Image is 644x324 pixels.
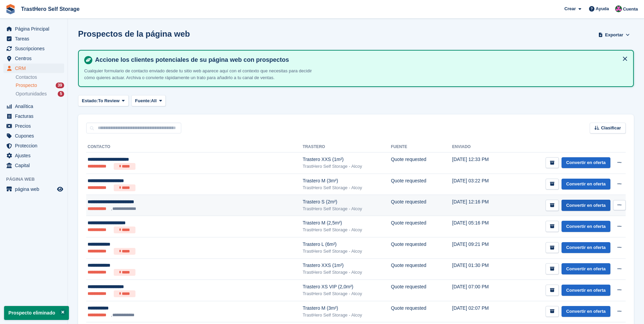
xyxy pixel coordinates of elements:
[3,111,64,121] a: menu
[452,142,507,152] th: Enviado
[391,237,452,259] td: Quote requested
[78,95,129,106] button: Estado: To Review
[391,174,452,195] td: Quote requested
[452,280,507,301] td: [DATE] 07:00 PM
[4,306,69,320] p: Prospecto eliminado
[601,125,621,131] span: Clasificar
[452,152,507,174] td: [DATE] 12:33 PM
[562,179,610,190] a: Convertir en oferta
[3,102,64,111] a: menu
[15,44,56,53] span: Suscripciones
[302,241,391,248] div: Trastero L (6m²)
[302,156,391,163] div: Trastero XXS (1m²)
[302,269,391,276] div: TrastHero Self Storage - Alcoy
[15,54,56,63] span: Centros
[16,82,37,89] span: Prospecto
[92,56,628,64] h4: Accione los clientes potenciales de su página web con prospectos
[564,5,576,12] span: Crear
[302,262,391,269] div: Trastero XXS (1m²)
[82,97,98,104] span: Estado:
[302,290,391,297] div: TrastHero Self Storage - Alcoy
[302,163,391,170] div: TrastHero Self Storage - Alcoy
[562,221,610,232] a: Convertir en oferta
[15,64,56,73] span: CRM
[135,97,151,104] span: Fuente:
[16,74,64,80] a: Contactos
[391,280,452,301] td: Quote requested
[84,68,322,81] p: Cualquier formulario de contacto enviado desde tu sitio web aparece aquí con el contexto que nece...
[58,91,64,97] div: 5
[452,258,507,280] td: [DATE] 01:30 PM
[3,161,64,170] a: menu
[78,29,190,38] h1: Prospectos de la página web
[3,34,64,43] a: menu
[302,142,391,152] th: Trastero
[596,5,609,12] span: Ayuda
[562,263,610,274] a: Convertir en oferta
[391,216,452,237] td: Quote requested
[15,34,56,43] span: Tareas
[15,121,56,131] span: Precios
[16,91,47,97] span: Oportunidades
[452,195,507,216] td: [DATE] 12:16 PM
[391,195,452,216] td: Quote requested
[3,141,64,150] a: menu
[605,32,623,38] span: Exportar
[15,102,56,111] span: Analítica
[391,142,452,152] th: Fuente
[3,24,64,34] a: menu
[3,64,64,73] a: menu
[452,216,507,237] td: [DATE] 05:16 PM
[452,237,507,259] td: [DATE] 09:21 PM
[15,184,56,194] span: página web
[562,157,610,168] a: Convertir en oferta
[391,258,452,280] td: Quote requested
[56,185,64,193] a: Vista previa de la tienda
[15,131,56,141] span: Cupones
[391,152,452,174] td: Quote requested
[302,312,391,319] div: TrastHero Self Storage - Alcoy
[562,200,610,211] a: Convertir en oferta
[15,161,56,170] span: Capital
[98,97,119,104] span: To Review
[302,305,391,312] div: Trastero M (3m²)
[302,205,391,212] div: TrastHero Self Storage - Alcoy
[56,83,64,88] div: 39
[15,24,56,34] span: Página Principal
[3,44,64,53] a: menu
[562,306,610,317] a: Convertir en oferta
[15,111,56,121] span: Facturas
[302,283,391,290] div: Trastero XS VIP (2,0m²)
[615,5,622,12] img: Marua Grioui
[3,121,64,131] a: menu
[3,131,64,141] a: menu
[623,6,638,13] span: Cuenta
[302,177,391,184] div: Trastero M (3m²)
[597,29,631,40] button: Exportar
[3,184,64,194] a: menú
[18,3,82,15] a: TrastHero Self Storage
[391,301,452,322] td: Quote requested
[302,248,391,255] div: TrastHero Self Storage - Alcoy
[3,151,64,160] a: menu
[131,95,166,106] button: Fuente: All
[6,176,68,183] span: Página web
[3,54,64,63] a: menu
[562,285,610,296] a: Convertir en oferta
[302,198,391,205] div: Trastero S (2m²)
[86,142,302,152] th: Contacto
[16,82,64,89] a: Prospecto 39
[302,227,391,233] div: TrastHero Self Storage - Alcoy
[562,242,610,253] a: Convertir en oferta
[15,151,56,160] span: Ajustes
[302,184,391,191] div: TrastHero Self Storage - Alcoy
[452,174,507,195] td: [DATE] 03:22 PM
[452,301,507,322] td: [DATE] 02:07 PM
[16,90,64,97] a: Oportunidades 5
[5,4,16,14] img: stora-icon-8386f47178a22dfd0bd8f6a31ec36ba5ce8667c1dd55bd0f319d3a0aa187defe.svg
[151,97,157,104] span: All
[15,141,56,150] span: Proteccion
[302,219,391,227] div: Trastero M (2,5m²)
